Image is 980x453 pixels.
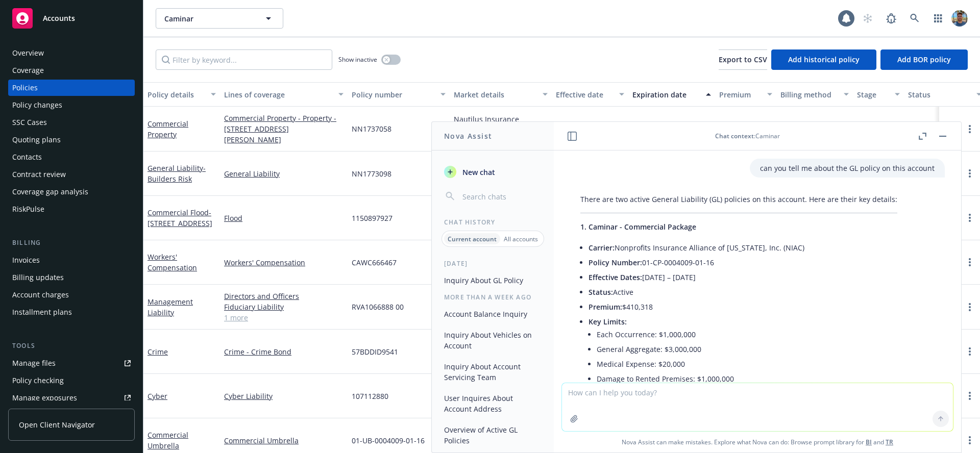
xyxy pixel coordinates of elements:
li: Each Occurrence: $1,000,000 [597,327,897,342]
a: Crime [148,347,168,357]
span: 57BDDID9541 [352,346,398,357]
button: Caminar [156,8,283,29]
div: : Caminar [578,132,916,140]
input: Search chats [460,189,542,204]
a: BI [866,438,872,446]
div: RiskPulse [12,201,44,217]
button: Market details [450,82,552,107]
span: Add historical policy [788,55,860,64]
a: Manage exposures [8,390,135,406]
button: Overview of Active GL Policies [440,421,546,449]
a: RiskPulse [8,201,135,217]
a: Invoices [8,252,135,268]
li: Active [589,285,897,299]
div: Lines of coverage [224,89,332,100]
button: Export to CSV [719,49,767,70]
a: General Liability [224,168,344,179]
span: 1150897927 [352,213,393,223]
span: Show inactive [338,55,377,64]
span: New chat [460,167,495,178]
div: Tools [8,341,135,351]
a: Management Liability [148,297,193,317]
span: CAWC666467 [352,257,397,268]
div: Status [908,89,970,100]
a: more [964,390,976,402]
li: 01-CP-0004009-01-16 [589,255,897,270]
li: $410,318 [589,299,897,314]
div: Market details [454,89,536,100]
div: Invoices [12,252,40,268]
div: More than a week ago [432,293,554,301]
div: Expiration date [632,89,700,100]
a: Commercial Flood [148,208,212,228]
a: TR [886,438,893,446]
a: Switch app [928,8,948,29]
a: General Liability [148,163,206,184]
span: Accounts [43,14,75,22]
div: Manage files [12,355,56,371]
div: Contract review [12,166,66,183]
span: Add BOR policy [897,55,951,64]
a: Policy changes [8,97,135,113]
div: Nautilus Insurance Company, Admiral Insurance Group ([PERSON_NAME] Corporation) [454,114,548,135]
button: User Inquires About Account Address [440,390,546,417]
a: Directors and Officers [224,291,344,301]
span: Status: [589,287,613,297]
a: Flood [224,213,344,223]
button: Add BOR policy [880,49,968,70]
a: more [964,256,976,268]
button: Add historical policy [771,49,876,70]
div: Stage [857,89,889,100]
a: Commercial Property [148,119,188,139]
p: can you tell me about the GL policy on this account [760,163,935,173]
a: Commercial Property - Property - [STREET_ADDRESS][PERSON_NAME] [224,113,344,145]
span: Chat context [715,132,754,140]
div: Policies [12,80,38,96]
span: Effective Dates: [589,272,642,282]
span: 107112880 [352,391,388,401]
a: Accounts [8,4,135,33]
span: 1. Caminar - Commercial Package [580,222,696,232]
a: Manage files [8,355,135,371]
a: Installment plans [8,304,135,320]
div: Overview [12,45,44,61]
a: Cyber [148,391,167,401]
img: photo [951,10,968,27]
div: Policy details [148,89,205,100]
div: Billing [8,238,135,248]
li: General Aggregate: $3,000,000 [597,342,897,357]
div: [DATE] [432,259,554,268]
a: Overview [8,45,135,61]
p: All accounts [504,235,538,243]
a: Start snowing [857,8,878,29]
div: Contacts [12,149,42,165]
a: Contacts [8,149,135,165]
li: [DATE] – [DATE] [589,270,897,285]
button: Billing method [776,82,853,107]
div: SSC Cases [12,114,47,131]
div: Effective date [556,89,613,100]
span: Nova Assist can make mistakes. Explore what Nova can do: Browse prompt library for and [558,432,957,452]
a: Coverage [8,62,135,79]
span: 01-UB-0004009-01-16 [352,435,425,446]
li: Medical Expense: $20,000 [597,357,897,371]
div: Quoting plans [12,132,61,148]
a: Coverage gap analysis [8,184,135,200]
input: Filter by keyword... [156,49,332,70]
p: Current account [448,235,497,243]
a: Billing updates [8,269,135,286]
span: Premium: [589,302,622,312]
button: Inquiry About Account Servicing Team [440,358,546,386]
div: Policy checking [12,372,64,389]
a: Report a Bug [881,8,901,29]
button: New chat [440,163,546,181]
a: more [964,167,976,180]
button: Account Balance Inquiry [440,306,546,322]
div: Billing method [780,89,838,100]
a: Cyber Liability [224,391,344,401]
span: RVA1066888 00 [352,301,404,312]
button: Policy details [143,82,220,107]
a: Account charges [8,287,135,303]
li: Nonprofits Insurance Alliance of [US_STATE], Inc. (NIAC) [589,240,897,255]
span: NN1773098 [352,168,391,179]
